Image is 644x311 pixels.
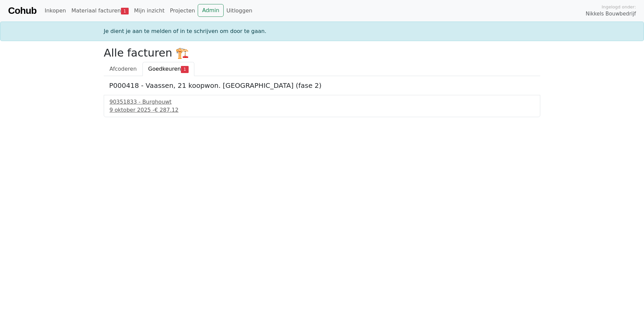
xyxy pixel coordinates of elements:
[224,4,255,18] a: Uitloggen
[181,66,189,73] span: 1
[109,106,535,114] div: 9 oktober 2025 -
[602,4,636,10] span: Ingelogd onder:
[131,4,167,18] a: Mijn inzicht
[142,62,194,76] a: Goedkeuren1
[167,4,198,18] a: Projecten
[121,8,129,14] span: 1
[109,98,535,106] div: 90351833 - Burghouwt
[109,66,137,72] span: Afcoderen
[8,3,36,19] a: Cohub
[104,62,142,76] a: Afcoderen
[155,107,179,113] span: € 287.12
[198,4,224,17] a: Admin
[109,81,535,90] h5: P000418 - Vaassen, 21 koopwon. [GEOGRAPHIC_DATA] (fase 2)
[148,66,181,72] span: Goedkeuren
[69,4,131,18] a: Materiaal facturen1
[104,46,540,59] h2: Alle facturen 🏗️
[100,27,544,35] div: Je dient je aan te melden of in te schrijven om door te gaan.
[109,98,535,114] a: 90351833 - Burghouwt9 oktober 2025 -€ 287.12
[42,4,68,18] a: Inkopen
[586,10,636,18] span: Nikkels Bouwbedrijf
